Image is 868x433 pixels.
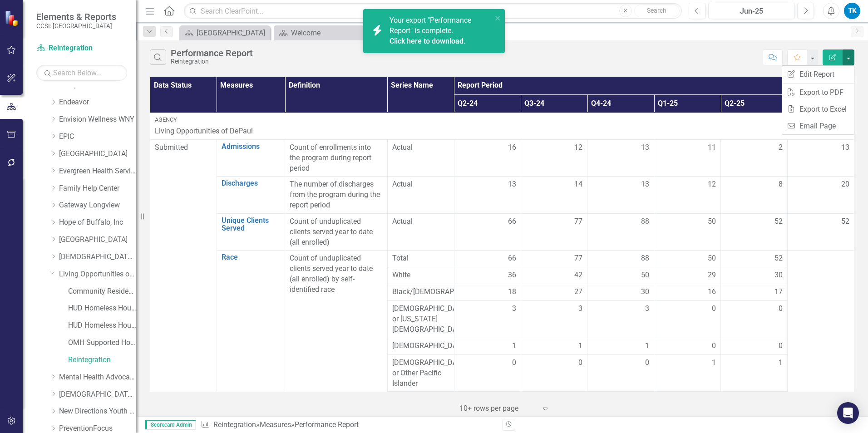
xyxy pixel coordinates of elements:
[645,341,649,351] span: 1
[454,284,521,301] td: Double-Click to Edit
[508,179,516,190] span: 13
[222,216,280,232] a: Unique Clients Served
[392,216,449,227] span: Actual
[634,5,680,17] button: Search
[587,301,654,338] td: Double-Click to Edit
[392,143,449,153] span: Actual
[721,139,788,177] td: Double-Click to Edit
[68,286,136,297] a: Community Residence SRO
[285,213,388,251] td: Double-Click to Edit
[59,114,136,125] a: Envision Wellness WNY
[587,213,654,251] td: Double-Click to Edit
[574,253,582,264] span: 77
[392,179,449,190] span: Actual
[454,213,521,251] td: Double-Click to Edit
[36,43,127,54] a: Reintegration
[182,27,268,39] a: [GEOGRAPHIC_DATA]
[721,177,788,214] td: Double-Click to Edit
[782,101,854,118] a: Export to Excel
[495,13,501,23] button: close
[392,304,449,335] span: [DEMOGRAPHIC_DATA] or [US_STATE][DEMOGRAPHIC_DATA]
[217,213,285,251] td: Double-Click to Edit Right Click for Context Menu
[59,252,136,262] a: [DEMOGRAPHIC_DATA] Family Services
[654,301,721,338] td: Double-Click to Edit
[774,253,783,264] span: 52
[521,284,587,301] td: Double-Click to Edit
[782,66,854,83] a: Edit Report
[712,304,716,314] span: 0
[285,177,388,214] td: Double-Click to Edit
[721,213,788,251] td: Double-Click to Edit
[387,139,454,177] td: Double-Click to Edit
[59,372,136,383] a: Mental Health Advocates
[392,358,449,389] span: [DEMOGRAPHIC_DATA] or Other Pacific Islander
[387,267,454,284] td: Double-Click to Edit
[59,166,136,177] a: Evergreen Health Services
[5,10,20,26] img: ClearPoint Strategy
[387,177,454,214] td: Double-Click to Edit
[521,338,587,354] td: Double-Click to Edit
[654,213,721,251] td: Double-Click to Edit
[647,7,666,14] span: Search
[512,341,516,351] span: 1
[587,177,654,214] td: Double-Click to Edit
[654,177,721,214] td: Double-Click to Edit
[291,27,362,39] div: Welcome
[841,180,849,188] span: 20
[36,11,116,22] span: Elements & Reports
[222,179,280,187] a: Discharges
[837,402,859,424] div: Open Intercom Messenger
[782,84,854,101] a: Export to PDF
[521,213,587,251] td: Double-Click to Edit
[779,304,783,314] span: 0
[59,200,136,211] a: Gateway Longview
[387,338,454,354] td: Double-Click to Edit
[708,179,716,190] span: 12
[587,267,654,284] td: Double-Click to Edit
[217,177,285,214] td: Double-Click to Edit Right Click for Context Menu
[521,301,587,338] td: Double-Click to Edit
[508,287,516,297] span: 18
[641,253,649,264] span: 88
[708,143,716,153] span: 11
[779,358,783,368] span: 1
[290,253,383,295] p: Count of unduplicated clients served year to date (all enrolled) by self-identified race
[276,27,362,39] a: Welcome
[145,420,196,429] span: Scorecard Admin
[844,3,860,19] div: TK
[708,287,716,297] span: 16
[574,143,582,153] span: 12
[59,149,136,159] a: [GEOGRAPHIC_DATA]
[171,58,253,65] div: Reintegration
[184,3,682,19] input: Search ClearPoint...
[290,216,383,248] p: Count of unduplicated clients served year to date (all enrolled)
[574,216,582,227] span: 77
[841,143,849,152] span: 13
[454,301,521,338] td: Double-Click to Edit
[721,301,788,338] td: Double-Click to Edit
[68,355,136,365] a: Reintegration
[779,143,783,153] span: 2
[387,284,454,301] td: Double-Click to Edit
[721,338,788,354] td: Double-Click to Edit
[779,341,783,351] span: 0
[454,139,521,177] td: Double-Click to Edit
[392,270,449,280] span: White
[774,270,783,280] span: 30
[641,216,649,227] span: 88
[59,132,136,142] a: EPIC
[155,116,849,124] div: Agency
[59,406,136,417] a: New Directions Youth & Family Services, Inc.
[708,253,716,264] span: 50
[721,267,788,284] td: Double-Click to Edit
[654,267,721,284] td: Double-Click to Edit
[201,420,495,430] div: » »
[654,354,721,392] td: Double-Click to Edit
[59,217,136,228] a: Hope of Buffalo, Inc
[521,139,587,177] td: Double-Click to Edit
[390,16,490,47] span: Your export "Performance Report" is complete.
[774,216,783,227] span: 52
[390,37,466,45] a: Click here to download.
[708,3,795,19] button: Jun-25
[155,126,849,137] p: Living Opportunities of DePaul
